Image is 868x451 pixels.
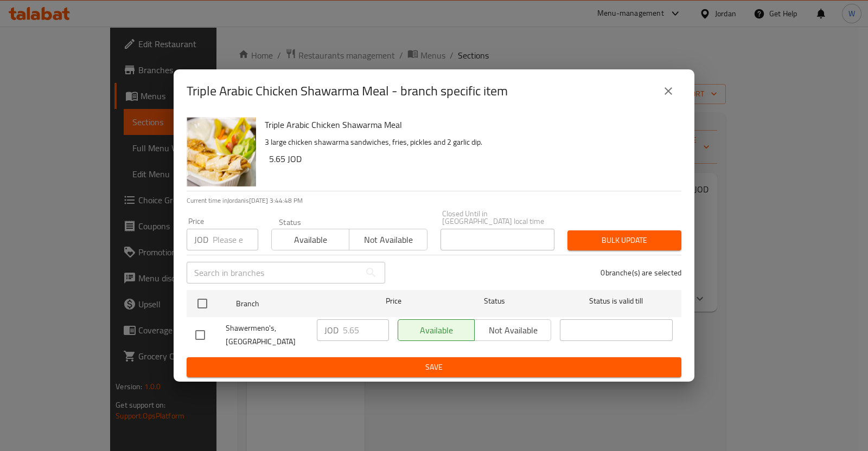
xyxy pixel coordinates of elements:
[226,321,308,349] span: Shawermeno's, [GEOGRAPHIC_DATA]
[269,151,673,166] h6: 5.65 JOD
[343,319,389,341] input: Please enter price
[187,357,681,377] button: Save
[276,232,345,248] span: Available
[655,78,681,104] button: close
[560,294,673,308] span: Status is valid till
[324,324,339,337] p: JOD
[567,230,681,250] button: Bulk update
[187,82,508,100] h2: Triple Arabic Chicken Shawarma Meal - branch specific item
[187,262,360,284] input: Search in branches
[194,233,208,246] p: JOD
[354,232,423,248] span: Not available
[213,229,258,250] input: Please enter price
[438,294,551,308] span: Status
[601,267,681,278] p: 0 branche(s) are selected
[358,294,430,308] span: Price
[265,136,673,149] p: 3 large chicken shawarma sandwiches, fries, pickles and 2 garlic dip.
[576,234,673,247] span: Bulk update
[271,229,349,250] button: Available
[349,229,427,250] button: Not available
[265,117,673,132] h6: Triple Arabic Chicken Shawarma Meal
[195,360,673,374] span: Save
[236,297,349,311] span: Branch
[187,117,256,186] img: Triple Arabic Chicken Shawarma Meal
[187,196,681,205] p: Current time in Jordan is [DATE] 3:44:48 PM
